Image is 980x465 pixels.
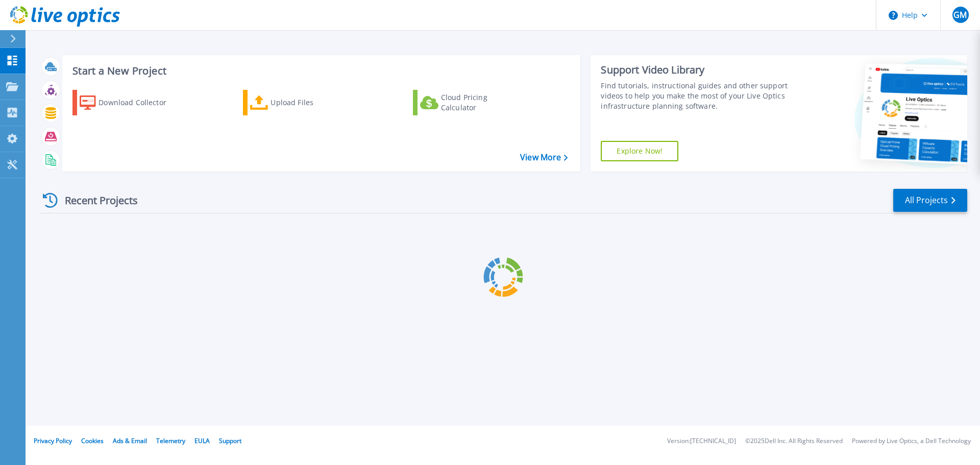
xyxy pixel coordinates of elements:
a: Cookies [81,436,104,445]
a: Explore Now! [601,141,678,161]
div: Cloud Pricing Calculator [441,92,523,113]
div: Find tutorials, instructional guides and other support videos to help you make the most of your L... [601,81,793,111]
a: Download Collector [72,90,186,115]
a: Cloud Pricing Calculator [413,90,527,115]
a: Privacy Policy [34,436,72,445]
span: GM [953,11,967,19]
a: Support [219,436,241,445]
li: © 2025 Dell Inc. All Rights Reserved [745,438,843,445]
a: EULA [194,436,210,445]
a: View More [520,153,568,162]
li: Version: [TECHNICAL_ID] [667,438,736,445]
a: Upload Files [243,90,357,115]
div: Download Collector [99,92,180,113]
div: Support Video Library [601,63,793,77]
a: All Projects [893,189,967,212]
h3: Start a New Project [72,65,568,77]
div: Recent Projects [39,188,152,213]
a: Telemetry [156,436,185,445]
li: Powered by Live Optics, a Dell Technology [852,438,971,445]
a: Ads & Email [113,436,147,445]
div: Upload Files [271,92,352,113]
